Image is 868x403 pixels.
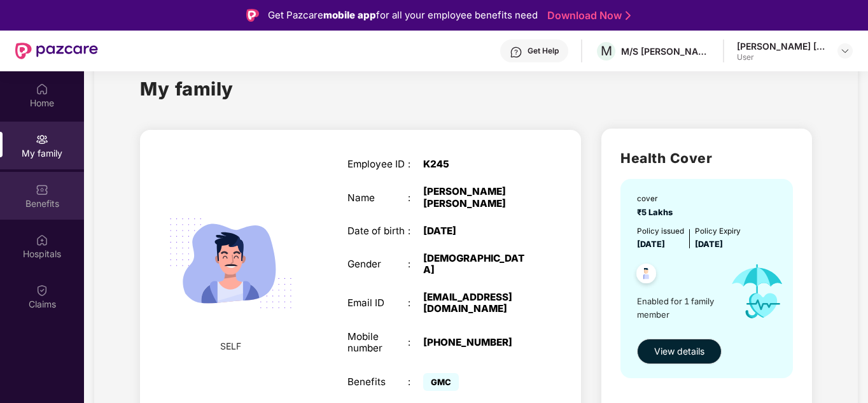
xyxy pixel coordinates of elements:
[347,331,409,354] div: Mobile number
[408,297,423,309] div: :
[423,373,459,391] span: GMC
[720,251,794,332] img: icon
[408,258,423,270] div: :
[408,225,423,237] div: :
[423,337,529,348] div: [PHONE_NUMBER]
[626,9,631,22] img: Stroke
[510,46,522,59] img: svg+xml;base64,PHN2ZyBpZD0iSGVscC0zMngzMiIgeG1sbnM9Imh0dHA6Ly93d3cudzMub3JnLzIwMDAvc3ZnIiB3aWR0aD...
[423,186,529,209] div: [PERSON_NAME] [PERSON_NAME]
[220,339,241,353] span: SELF
[620,148,793,169] h2: Health Cover
[140,74,234,103] h1: My family
[695,225,741,237] div: Policy Expiry
[737,40,826,52] div: [PERSON_NAME] [PERSON_NAME]
[36,284,48,297] img: svg+xml;base64,PHN2ZyBpZD0iQ2xhaW0iIHhtbG5zPSJodHRwOi8vd3d3LnczLm9yZy8yMDAwL3N2ZyIgd2lkdGg9IjIwIi...
[408,192,423,204] div: :
[347,192,409,204] div: Name
[36,133,48,146] img: svg+xml;base64,PHN2ZyB3aWR0aD0iMjAiIGhlaWdodD0iMjAiIHZpZXdCb3g9IjAgMCAyMCAyMCIgZmlsbD0ibm9uZSIgeG...
[547,9,627,22] a: Download Now
[621,45,710,57] div: M/S [PERSON_NAME] Circle([GEOGRAPHIC_DATA]) PVT LTD
[36,83,48,95] img: svg+xml;base64,PHN2ZyBpZD0iSG9tZSIgeG1sbnM9Imh0dHA6Ly93d3cudzMub3JnLzIwMDAvc3ZnIiB3aWR0aD0iMjAiIG...
[246,9,259,22] img: Logo
[15,43,98,59] img: New Pazcare Logo
[36,234,48,246] img: svg+xml;base64,PHN2ZyBpZD0iSG9zcGl0YWxzIiB4bWxucz0iaHR0cDovL3d3dy53My5vcmcvMjAwMC9zdmciIHdpZHRoPS...
[155,187,307,339] img: svg+xml;base64,PHN2ZyB4bWxucz0iaHR0cDovL3d3dy53My5vcmcvMjAwMC9zdmciIHdpZHRoPSIyMjQiIGhlaWdodD0iMT...
[268,8,538,23] div: Get Pazcare for all your employee benefits need
[423,159,529,170] div: K245
[347,159,409,170] div: Employee ID
[347,376,409,388] div: Benefits
[423,225,529,237] div: [DATE]
[737,52,826,62] div: User
[637,295,720,321] span: Enabled for 1 family member
[423,253,529,276] div: [DEMOGRAPHIC_DATA]
[528,46,559,56] div: Get Help
[408,376,423,388] div: :
[347,225,409,237] div: Date of birth
[423,292,529,315] div: [EMAIL_ADDRESS][DOMAIN_NAME]
[840,46,850,56] img: svg+xml;base64,PHN2ZyBpZD0iRHJvcGRvd24tMzJ4MzIiIHhtbG5zPSJodHRwOi8vd3d3LnczLm9yZy8yMDAwL3N2ZyIgd2...
[654,344,704,358] span: View details
[637,225,684,237] div: Policy issued
[323,9,376,21] strong: mobile app
[408,337,423,348] div: :
[601,43,612,59] span: M
[36,183,48,196] img: svg+xml;base64,PHN2ZyBpZD0iQmVuZWZpdHMiIHhtbG5zPSJodHRwOi8vd3d3LnczLm9yZy8yMDAwL3N2ZyIgd2lkdGg9Ij...
[695,239,723,249] span: [DATE]
[637,193,676,205] div: cover
[637,339,722,364] button: View details
[347,297,409,309] div: Email ID
[408,159,423,170] div: :
[347,258,409,270] div: Gender
[637,208,676,217] span: ₹5 Lakhs
[637,239,665,249] span: [DATE]
[631,260,662,291] img: svg+xml;base64,PHN2ZyB4bWxucz0iaHR0cDovL3d3dy53My5vcmcvMjAwMC9zdmciIHdpZHRoPSI0OC45NDMiIGhlaWdodD...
